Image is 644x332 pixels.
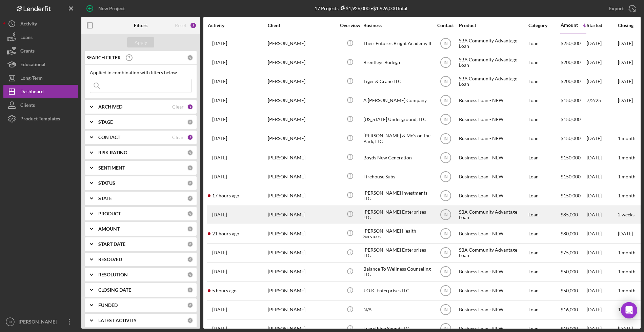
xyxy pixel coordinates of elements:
[20,85,44,100] div: Dashboard
[444,327,448,331] text: IN
[587,73,617,91] div: [DATE]
[208,23,267,28] div: Activity
[187,272,193,278] div: 0
[363,111,431,129] div: [US_STATE] Underground, LLC
[268,73,336,91] div: [PERSON_NAME]
[212,174,227,179] time: 2025-09-05 19:53
[587,130,617,148] div: [DATE]
[315,5,407,11] div: 17 Projects • $1,926,000 Total
[337,23,363,28] div: Overview
[3,71,78,85] button: Long-Term
[339,5,369,11] div: $1,926,000
[561,78,581,84] span: $200,000
[528,92,560,110] div: Loan
[587,301,617,319] div: [DATE]
[172,104,184,110] div: Clear
[561,307,578,312] span: $16,000
[528,282,560,300] div: Loan
[86,55,121,60] b: SEARCH FILTER
[98,241,125,247] b: START DATE
[98,104,122,110] b: ARCHIVED
[268,263,336,281] div: [PERSON_NAME]
[528,111,560,129] div: Loan
[268,187,336,204] div: [PERSON_NAME]
[268,168,336,185] div: [PERSON_NAME]
[363,35,431,53] div: Their Future's Bright Academy II
[363,282,431,300] div: J.O.K. Enterprises LLC
[618,59,633,65] time: [DATE]
[268,244,336,262] div: [PERSON_NAME]
[587,263,617,281] div: [DATE]
[17,315,61,330] div: [PERSON_NAME]
[90,70,192,75] div: Applied in combination with filters below
[444,79,448,84] text: IN
[3,17,78,31] button: Activity
[212,117,227,122] time: 2025-09-02 22:58
[433,23,458,28] div: Contact
[528,54,560,72] div: Loan
[444,60,448,65] text: IN
[98,302,118,308] b: FUNDED
[618,97,633,103] time: [DATE]
[134,23,147,28] b: Filters
[587,92,617,110] div: 7/2/25
[187,302,193,308] div: 0
[363,206,431,223] div: [PERSON_NAME] Enterprises LLC
[3,315,78,329] button: IN[PERSON_NAME]
[561,269,578,274] span: $50,000
[444,136,448,141] text: IN
[444,308,448,312] text: IN
[212,212,227,217] time: 2025-08-28 14:57
[20,17,37,32] div: Activity
[187,226,193,232] div: 0
[618,212,635,217] time: 2 weeks
[187,55,193,61] div: 0
[459,35,527,53] div: SBA Community Advantage Loan
[135,37,147,47] div: Apply
[187,180,193,186] div: 0
[268,282,336,300] div: [PERSON_NAME]
[444,98,448,103] text: IN
[212,250,227,255] time: 2025-09-05 21:16
[363,168,431,185] div: Firehouse Subs
[268,224,336,242] div: [PERSON_NAME]
[212,79,227,84] time: 2025-05-07 13:44
[444,212,448,217] text: IN
[268,149,336,167] div: [PERSON_NAME]
[20,44,35,59] div: Grants
[618,40,633,46] time: [DATE]
[98,196,112,201] b: STATE
[187,119,193,125] div: 0
[20,58,45,73] div: Educational
[3,44,78,58] button: Grants
[587,168,617,185] div: [DATE]
[528,244,560,262] div: Loan
[528,301,560,319] div: Loan
[3,98,78,112] button: Clients
[3,85,78,98] button: Dashboard
[98,257,122,262] b: RESOLVED
[98,318,137,323] b: LATEST ACTIVITY
[459,224,527,242] div: Business Loan - NEW
[363,187,431,204] div: [PERSON_NAME] Investments LLC
[528,263,560,281] div: Loan
[618,269,636,274] time: 1 month
[98,2,125,15] div: New Project
[459,263,527,281] div: Business Loan - NEW
[212,41,227,46] time: 2025-07-31 19:53
[444,270,448,274] text: IN
[187,165,193,171] div: 0
[363,224,431,242] div: [PERSON_NAME] Health Services
[444,193,448,198] text: IN
[98,211,121,216] b: PRODUCT
[561,59,581,65] span: $200,000
[268,111,336,129] div: [PERSON_NAME]
[561,174,581,179] span: $150,000
[444,251,448,255] text: IN
[528,130,560,148] div: Loan
[602,2,641,15] button: Export
[621,302,637,318] div: Open Intercom Messenger
[98,226,120,232] b: AMOUNT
